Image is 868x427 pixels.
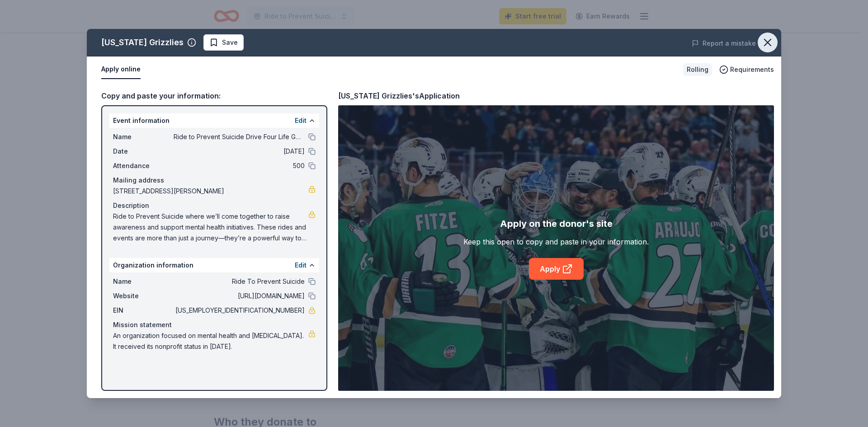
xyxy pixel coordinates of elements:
[683,63,712,76] div: Rolling
[463,236,649,247] div: Keep this open to copy and paste in your information.
[113,160,174,171] span: Attendance
[500,216,613,231] div: Apply on the donor's site
[101,35,184,50] div: [US_STATE] Grizzlies
[109,258,319,272] div: Organization information
[113,131,174,142] span: Name
[730,64,774,75] span: Requirements
[101,90,327,102] div: Copy and paste your information:
[174,291,305,301] span: [URL][DOMAIN_NAME]
[113,305,174,316] span: EIN
[113,211,308,244] span: Ride to Prevent Suicide where we’ll come together to raise awareness and support mental health in...
[222,37,238,48] span: Save
[113,175,316,186] div: Mailing address
[101,60,141,79] button: Apply online
[113,319,316,330] div: Mission statement
[109,113,319,128] div: Event information
[113,146,174,157] span: Date
[529,258,584,280] a: Apply
[113,330,308,352] span: An organization focused on mental health and [MEDICAL_DATA]. It received its nonprofit status in ...
[174,276,305,287] span: Ride To Prevent Suicide
[295,115,307,126] button: Edit
[203,34,244,51] button: Save
[174,131,305,142] span: Ride to Prevent Suicide Drive Four Life Golf Tournament
[174,146,305,157] span: [DATE]
[338,90,460,102] div: [US_STATE] Grizzlies's Application
[174,305,305,316] span: [US_EMPLOYER_IDENTIFICATION_NUMBER]
[113,200,316,211] div: Description
[295,260,307,271] button: Edit
[719,64,774,75] button: Requirements
[113,186,308,197] span: [STREET_ADDRESS][PERSON_NAME]
[113,276,174,287] span: Name
[174,160,305,171] span: 500
[113,291,174,301] span: Website
[692,38,756,49] button: Report a mistake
